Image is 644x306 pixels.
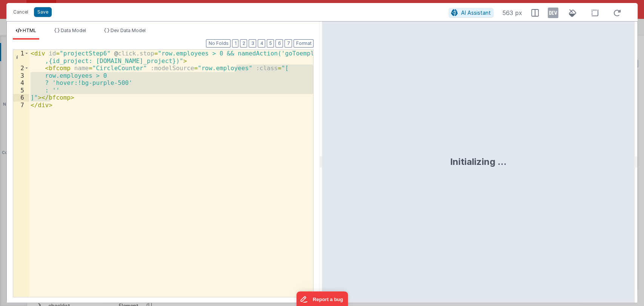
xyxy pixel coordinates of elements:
button: 5 [267,39,274,48]
div: 5 [13,87,29,94]
button: 4 [258,39,265,48]
button: Cancel [9,7,32,17]
button: Save [34,7,52,17]
div: 4 [13,79,29,87]
button: 2 [240,39,247,48]
div: 1 [13,50,29,65]
button: 7 [284,39,292,48]
button: No Folds [206,39,231,48]
button: Format [294,39,314,48]
span: HTML [23,28,36,33]
button: 1 [232,39,238,48]
button: 6 [275,39,283,48]
span: Data Model [61,28,86,33]
span: 563 px [503,8,522,17]
button: 3 [249,39,256,48]
div: 2 [13,65,29,72]
div: 3 [13,72,29,80]
button: AI Assistant [449,8,493,18]
span: Dev Data Model [111,28,146,33]
div: Initializing ... [450,156,507,168]
span: AI Assistant [461,9,491,16]
div: 6 [13,94,29,101]
div: 7 [13,101,29,109]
